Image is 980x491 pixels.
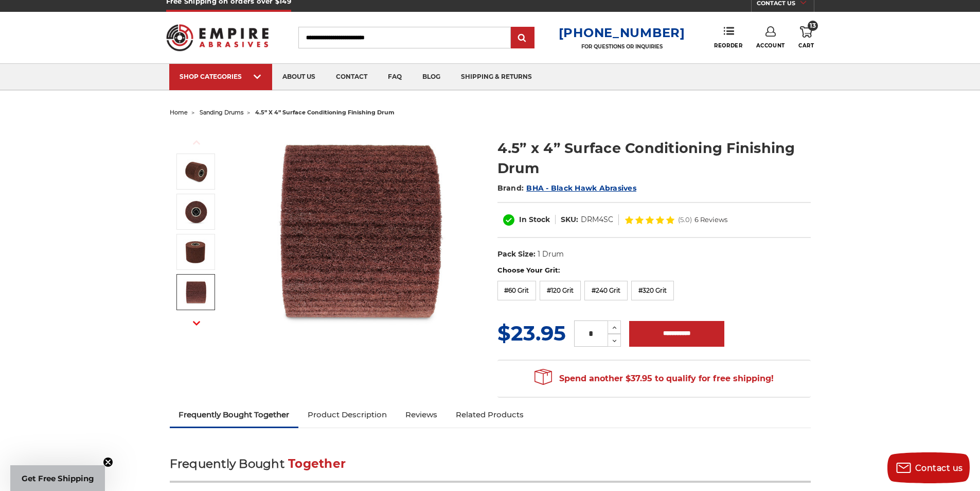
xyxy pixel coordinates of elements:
[497,320,566,346] span: $23.95
[519,215,550,224] span: In Stock
[678,216,692,223] span: (5.0)
[559,43,685,50] p: FOR QUESTIONS OR INQUIRIES
[183,199,209,225] img: 4.5" x 4" Surface Conditioning Finishing Drum - 3/4 Inch Quad Key Arbor
[10,465,105,491] div: Get Free ShippingClose teaser
[808,21,818,31] span: 13
[497,138,811,178] h1: 4.5” x 4” Surface Conditioning Finishing Drum
[22,473,94,483] span: Get Free Shipping
[412,64,451,90] a: blog
[326,64,378,90] a: contact
[183,279,209,305] img: 4.5” x 4” Surface Conditioning Finishing Drum
[915,463,963,473] span: Contact us
[184,131,209,154] button: Previous
[288,456,346,471] span: Together
[183,239,209,265] img: Non Woven Finishing Sanding Drum
[298,403,396,426] a: Product Description
[497,249,536,260] dt: Pack Size:
[714,26,742,48] a: Reorder
[170,456,284,471] span: Frequently Bought
[497,183,524,193] span: Brand:
[378,64,412,90] a: faq
[714,42,742,49] span: Reorder
[166,18,269,58] img: Empire Abrasives
[581,214,613,225] dd: DRM4SC
[272,64,326,90] a: about us
[798,42,814,49] span: Cart
[103,457,113,467] button: Close teaser
[200,109,243,116] a: sanding drums
[184,312,209,334] button: Next
[183,159,209,184] img: 4.5 Inch Surface Conditioning Finishing Drum
[887,452,970,483] button: Contact us
[396,403,447,426] a: Reviews
[497,265,811,276] label: Choose Your Grit:
[526,183,636,193] a: BHA - Black Hawk Abrasives
[512,28,533,48] input: Submit
[559,25,685,40] a: [PHONE_NUMBER]
[694,216,727,223] span: 6 Reviews
[756,42,785,49] span: Account
[534,374,774,383] span: Spend another $37.95 to qualify for free shipping!
[258,127,464,333] img: 4.5 Inch Surface Conditioning Finishing Drum
[798,26,814,49] a: 13 Cart
[447,403,533,426] a: Related Products
[451,64,542,90] a: shipping & returns
[255,109,395,116] span: 4.5” x 4” surface conditioning finishing drum
[538,249,564,260] dd: 1 Drum
[170,403,299,426] a: Frequently Bought Together
[180,73,262,80] div: SHOP CATEGORIES
[561,214,578,225] dt: SKU:
[170,109,188,116] a: home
